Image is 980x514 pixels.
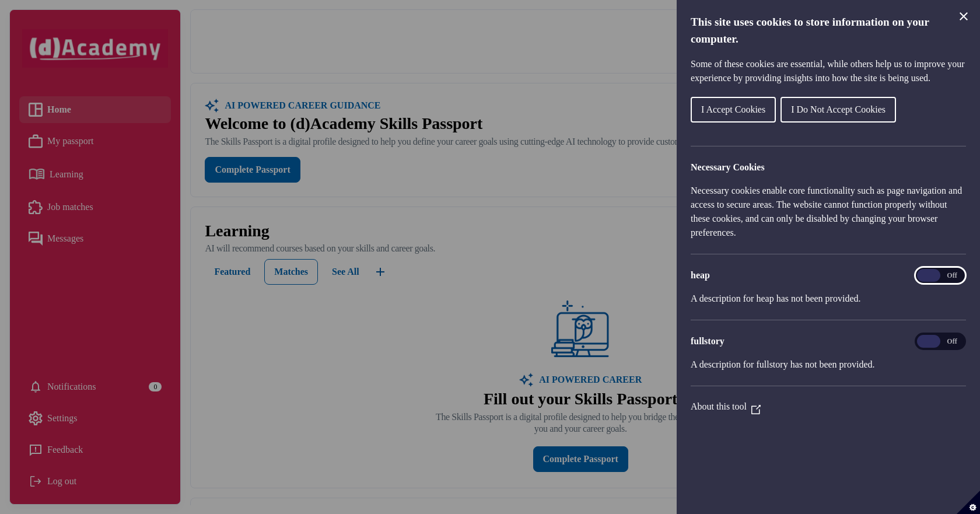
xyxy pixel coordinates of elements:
span: Off [940,269,964,282]
h3: heap [691,268,966,282]
p: A description for fullstory has not been provided. [691,358,966,372]
span: On [917,269,940,282]
span: Off [940,335,964,348]
button: Close Cookie Control [957,9,971,23]
h1: This site uses cookies to store information on your computer. [691,14,966,48]
p: A description for heap has not been provided. [691,292,966,306]
span: I Do Not Accept Cookies [791,104,885,114]
span: On [917,335,940,348]
p: Some of these cookies are essential, while others help us to improve your experience by providing... [691,57,966,85]
button: I Accept Cookies [691,97,776,123]
button: Set cookie preferences [957,491,980,514]
span: I Accept Cookies [701,104,765,114]
h3: fullstory [691,334,966,348]
button: I Do Not Accept Cookies [780,97,896,123]
a: About this tool [691,401,761,411]
h2: Necessary Cookies [691,160,966,174]
p: Necessary cookies enable core functionality such as page navigation and access to secure areas. T... [691,184,966,240]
